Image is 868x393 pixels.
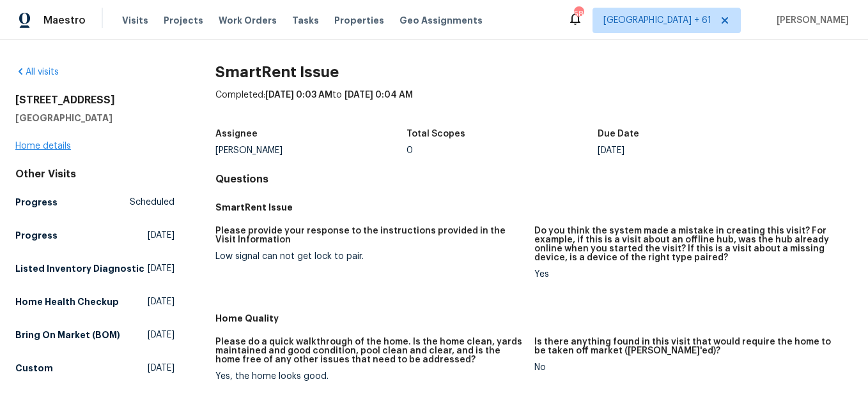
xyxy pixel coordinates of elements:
span: [DATE] [148,262,174,275]
h5: Progress [15,229,58,242]
span: [DATE] [148,329,174,341]
div: [DATE] [598,146,789,155]
span: [GEOGRAPHIC_DATA] + 61 [603,14,711,27]
h5: Listed Inventory Diagnostic [15,262,144,275]
div: Low signal can not get lock to pair. [215,252,523,261]
span: Projects [164,14,203,27]
h5: Bring On Market (BOM) [15,329,120,341]
h2: [STREET_ADDRESS] [15,94,174,107]
h5: Due Date [598,130,639,138]
div: Completed: to [215,89,853,122]
span: [DATE] 0:04 AM [345,91,413,100]
div: Yes, the home looks good. [215,372,523,381]
a: ProgressScheduled [15,191,174,214]
span: [DATE] [148,229,174,242]
h5: Custom [15,362,53,374]
a: All visits [15,68,59,77]
h5: Please provide your response to the instructions provided in the Visit Information [215,226,523,244]
span: [DATE] [148,362,174,374]
span: [DATE] [148,295,174,308]
h5: SmartRent Issue [215,201,853,214]
span: Scheduled [130,196,174,209]
a: Bring On Market (BOM)[DATE] [15,323,174,346]
h5: Is there anything found in this visit that would require the home to be taken off market ([PERSON... [534,337,842,355]
a: Custom[DATE] [15,357,174,380]
h5: Total Scopes [407,130,465,138]
div: 0 [407,146,598,155]
span: Visits [122,14,148,27]
a: Home Health Checkup[DATE] [15,290,174,313]
h5: Home Quality [215,312,853,325]
div: Yes [534,270,842,279]
a: Progress[DATE] [15,224,174,247]
h5: Progress [15,196,58,209]
span: [DATE] 0:03 AM [265,91,332,100]
h2: SmartRent Issue [215,66,853,78]
span: Properties [334,14,384,27]
h5: [GEOGRAPHIC_DATA] [15,112,174,124]
span: [PERSON_NAME] [771,14,849,27]
h5: Assignee [215,130,258,138]
div: [PERSON_NAME] [215,146,407,155]
h5: Do you think the system made a mistake in creating this visit? For example, if this is a visit ab... [534,226,842,262]
a: Home details [15,142,71,151]
h5: Please do a quick walkthrough of the home. Is the home clean, yards maintained and good condition... [215,337,523,364]
span: Maestro [43,14,86,27]
div: 581 [574,8,583,20]
span: Geo Assignments [399,14,483,27]
div: Other Visits [15,168,174,181]
h4: Questions [215,173,853,186]
span: Tasks [292,16,319,25]
div: No [534,363,842,372]
a: Listed Inventory Diagnostic[DATE] [15,257,174,280]
h5: Home Health Checkup [15,295,119,308]
span: Work Orders [219,14,277,27]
